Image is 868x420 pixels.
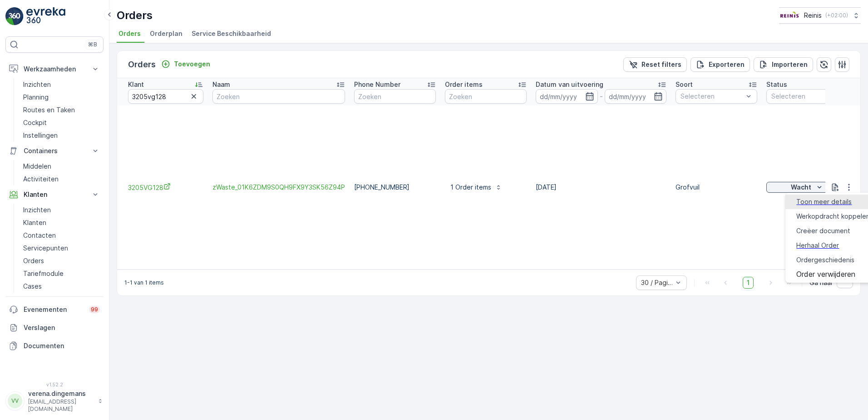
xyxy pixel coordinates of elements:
[5,389,104,413] button: VVverena.dingemans[EMAIL_ADDRESS][DOMAIN_NAME]
[23,231,56,240] p: Contacten
[354,183,436,192] p: [PHONE_NUMBER]
[24,323,100,332] p: Verslagen
[117,8,153,23] p: Orders
[28,389,94,398] p: verena.dingemans
[5,142,104,160] button: Containers
[128,80,144,89] p: Klant
[676,183,757,192] p: Grofvuil
[445,80,483,89] p: Order items
[26,7,65,25] img: logo_light-DOdMpM7g.png
[128,89,203,104] input: Zoeken
[212,183,345,192] a: zWaste_01K6ZDM9S0QH9FX9Y3SK56Z94P
[20,216,104,229] a: Klanten
[779,7,861,24] button: Reinis(+02:00)
[791,183,811,192] p: Wacht
[192,29,271,38] span: Service Beschikbaarheid
[5,382,104,387] span: v 1.52.2
[23,256,44,265] p: Orders
[20,204,104,216] a: Inzichten
[20,160,104,173] a: Middelen
[709,60,745,69] p: Exporteren
[20,129,104,142] a: Instellingen
[124,279,164,286] p: 1-1 van 1 items
[24,341,100,350] p: Documenten
[20,242,104,255] a: Servicepunten
[754,57,813,72] button: Importeren
[536,80,603,89] p: Datum van uitvoering
[771,92,834,101] p: Selecteren
[20,116,104,129] a: Cockpit
[23,162,51,171] p: Middelen
[23,244,68,253] p: Servicepunten
[531,105,671,270] td: [DATE]
[91,306,98,313] p: 99
[118,29,141,38] span: Orders
[128,58,156,71] p: Orders
[796,255,854,265] span: Ordergeschiedenis
[772,60,808,69] p: Importeren
[212,80,230,89] p: Naam
[5,319,104,337] a: Verslagen
[766,182,848,193] button: Wacht
[24,146,85,155] p: Containers
[24,190,85,199] p: Klanten
[766,80,787,89] p: Status
[676,80,693,89] p: Soort
[23,105,75,115] p: Routes en Taken
[796,226,850,235] span: Creëer document
[20,255,104,267] a: Orders
[24,305,84,314] p: Evenementen
[690,57,750,72] button: Exporteren
[779,10,800,20] img: Reinis-Logo-Vrijstaand_Tekengebied-1-copy2_aBO4n7j.png
[796,241,839,250] a: Herhaal Order
[20,78,104,91] a: Inzichten
[88,41,97,48] p: ⌘B
[174,60,210,69] p: Toevoegen
[23,131,58,140] p: Instellingen
[809,278,833,287] span: Ga naar
[450,183,491,192] p: 1 Order items
[23,175,59,184] p: Activiteiten
[623,57,687,72] button: Reset filters
[605,89,667,104] input: dd/mm/yyyy
[150,29,182,38] span: Orderplan
[804,11,822,20] p: Reinis
[28,398,94,413] p: [EMAIL_ADDRESS][DOMAIN_NAME]
[23,282,42,291] p: Cases
[743,277,754,289] span: 1
[20,267,104,280] a: Tariefmodule
[23,205,51,215] p: Inzichten
[641,60,681,69] p: Reset filters
[20,104,104,116] a: Routes en Taken
[796,270,855,278] span: Order verwijderen
[128,183,203,192] a: 3205VG128
[681,92,743,101] p: Selecteren
[536,89,598,104] input: dd/mm/yyyy
[445,89,527,104] input: Zoeken
[600,91,603,102] p: -
[5,60,104,78] button: Werkzaamheden
[158,59,214,70] button: Toevoegen
[20,91,104,104] a: Planning
[23,218,46,227] p: Klanten
[212,89,345,104] input: Zoeken
[23,93,49,102] p: Planning
[354,80,400,89] p: Phone Number
[20,229,104,242] a: Contacten
[5,185,104,204] button: Klanten
[825,12,848,19] p: ( +02:00 )
[23,80,51,89] p: Inzichten
[23,269,64,278] p: Tariefmodule
[8,394,22,408] div: VV
[20,173,104,185] a: Activiteiten
[354,89,436,104] input: Zoeken
[5,7,24,25] img: logo
[20,280,104,293] a: Cases
[445,180,508,195] button: 1 Order items
[796,197,852,206] a: Toon meer details
[5,300,104,319] a: Evenementen99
